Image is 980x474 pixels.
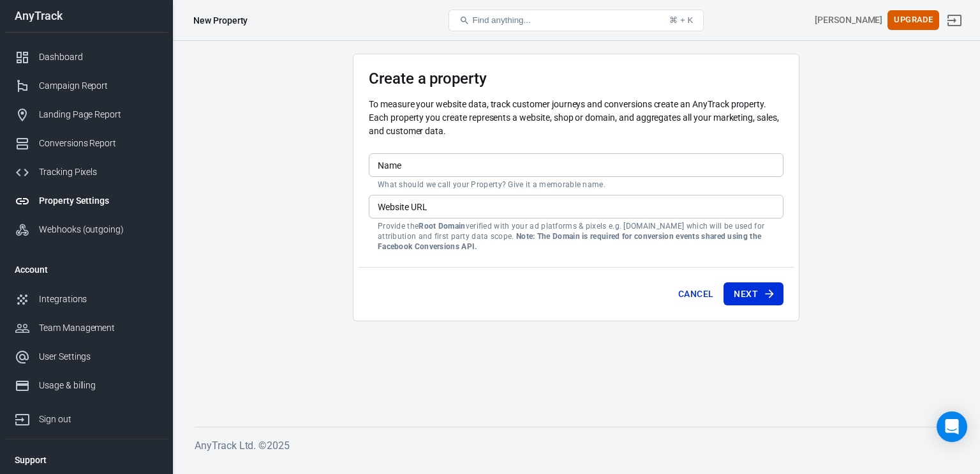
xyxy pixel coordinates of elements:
div: User Settings [39,350,158,363]
button: Next [724,282,783,306]
div: AnyTrack [4,10,168,22]
button: Upgrade [887,10,939,30]
p: Provide the verified with your ad platforms & pixels e.g. [DOMAIN_NAME] which will be used for at... [378,221,775,252]
div: Campaign Report [39,79,158,93]
strong: Root Domain [419,222,465,231]
input: example.com [369,195,783,218]
input: Your Website Name [369,153,783,177]
div: Conversions Report [39,137,158,150]
a: Integrations [4,285,168,314]
li: Account [4,254,168,285]
a: Webhooks (outgoing) [4,215,168,244]
div: Team Management [39,321,158,335]
h3: Create a property [369,70,783,88]
div: Tracking Pixels [39,165,158,179]
a: Property Settings [4,187,168,215]
div: Open Intercom Messenger [937,411,967,442]
button: Find anything...⌘ + K [449,10,704,31]
a: User Settings [4,342,168,371]
div: ⌘ + K [669,15,693,25]
div: Webhooks (outgoing) [39,223,158,236]
a: Usage & billing [4,371,168,400]
div: Landing Page Report [39,108,158,121]
div: Property Settings [39,194,158,208]
div: Account id: hA7uODq9 [815,13,882,27]
p: What should we call your Property? Give it a memorable name. [378,180,775,190]
strong: Note: The Domain is required for conversion events shared using the Facebook Conversions API. [378,232,761,251]
div: Sign out [39,413,158,426]
p: To measure your website data, track customer journeys and conversions create an AnyTrack property... [369,98,783,138]
div: New Property [193,14,248,27]
a: Landing Page Report [4,100,168,129]
div: Integrations [39,293,158,306]
div: Usage & billing [39,379,158,392]
h6: AnyTrack Ltd. © 2025 [195,438,958,454]
a: Team Management [4,314,168,342]
div: Dashboard [39,50,158,64]
a: Dashboard [4,43,168,72]
a: Sign out [939,5,970,36]
a: Campaign Report [4,72,168,100]
a: Conversions Report [4,129,168,158]
a: Tracking Pixels [4,158,168,187]
span: Find anything... [472,15,530,25]
button: Cancel [673,282,718,306]
a: Sign out [4,400,168,434]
